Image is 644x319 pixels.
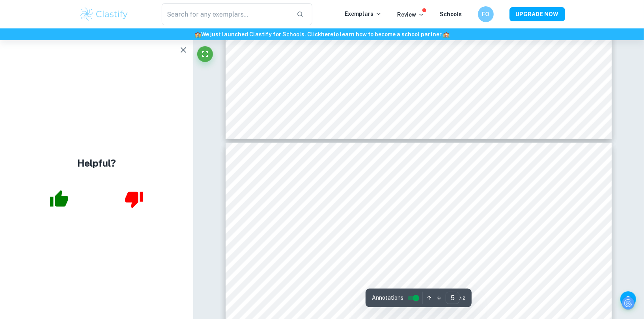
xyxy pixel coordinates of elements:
span: / 12 [459,295,465,302]
button: FO [478,6,494,22]
span: 🏫 [194,31,201,38]
span: 🏫 [443,31,450,38]
button: Fullscreen [197,46,213,62]
input: Search for any exemplars... [162,3,291,25]
button: UPGRADE NOW [510,7,565,21]
a: Schools [440,11,462,17]
p: Exemplars [345,9,382,18]
a: here [321,31,333,38]
h6: We just launched Clastify for Schools. Click to learn how to become a school partner. [2,30,642,39]
button: Help and Feedback [620,291,636,307]
h6: FO [481,10,490,19]
h4: Helpful? [77,156,116,171]
img: Clastify logo [79,6,129,22]
span: Annotations [372,294,403,302]
p: Review [398,10,424,19]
